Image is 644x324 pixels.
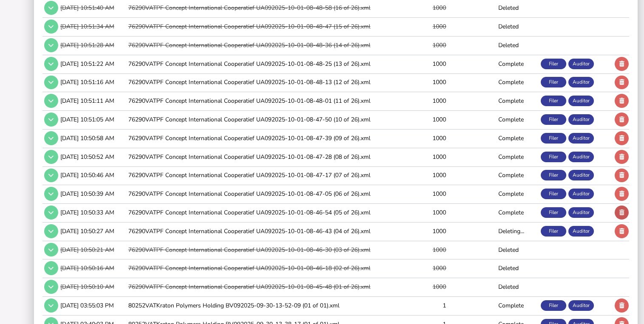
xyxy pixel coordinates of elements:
[497,92,539,110] td: Complete
[407,297,447,314] td: 1
[497,148,539,165] td: Complete
[44,57,58,71] button: Show/hide row detail
[568,170,594,180] div: Auditor
[615,113,629,127] button: Delete upload
[615,169,629,183] button: Delete upload
[44,187,58,201] button: Show/hide row detail
[127,129,407,147] td: 76290VATPF Concept International Cooperatief UA092025-10-01-08-47-39 (09 of 26).xml
[59,278,127,296] td: [DATE] 10:50:10 AM
[407,241,447,258] td: 1000
[568,133,594,144] div: Auditor
[497,18,539,35] td: Deleted
[407,92,447,110] td: 1000
[407,36,447,54] td: 1000
[568,189,594,199] div: Auditor
[615,224,629,238] button: Delete upload
[407,222,447,239] td: 1000
[59,185,127,203] td: [DATE] 10:50:39 AM
[568,207,594,218] div: Auditor
[497,111,539,128] td: Complete
[44,20,58,34] button: Show/hide row detail
[615,131,629,145] button: Delete upload
[59,148,127,165] td: [DATE] 10:50:52 AM
[127,18,407,35] td: 76290VATPF Concept International Cooperatief UA092025-10-01-08-48-47 (15 of 26).xml
[497,55,539,72] td: Complete
[615,94,629,108] button: Delete upload
[127,36,407,54] td: 76290VATPF Concept International Cooperatief UA092025-10-01-08-48-36 (14 of 26).xml
[44,76,58,90] button: Show/hide row detail
[497,73,539,91] td: Complete
[407,166,447,184] td: 1000
[127,241,407,258] td: 76290VATPF Concept International Cooperatief UA092025-10-01-08-46-30 (03 of 26).xml
[568,226,594,237] div: Auditor
[59,166,127,184] td: [DATE] 10:50:46 AM
[541,226,566,237] div: Filer
[127,185,407,203] td: 76290VATPF Concept International Cooperatief UA092025-10-01-08-47-05 (06 of 26).xml
[44,169,58,183] button: Show/hide row detail
[541,189,566,199] div: Filer
[497,278,539,296] td: Deleted
[497,222,539,239] td: Deleting...
[59,204,127,221] td: [DATE] 10:50:33 AM
[497,241,539,258] td: Deleted
[407,204,447,221] td: 1000
[615,206,629,220] button: Delete upload
[127,148,407,165] td: 76290VATPF Concept International Cooperatief UA092025-10-01-08-47-28 (08 of 26).xml
[568,114,594,125] div: Auditor
[44,206,58,220] button: Show/hide row detail
[59,73,127,91] td: [DATE] 10:51:16 AM
[568,96,594,106] div: Auditor
[127,92,407,110] td: 76290VATPF Concept International Cooperatief UA092025-10-01-08-48-01 (11 of 26).xml
[59,55,127,72] td: [DATE] 10:51:22 AM
[497,259,539,277] td: Deleted
[497,204,539,221] td: Complete
[127,222,407,239] td: 76290VATPF Concept International Cooperatief UA092025-10-01-08-46-43 (04 of 26).xml
[44,261,58,275] button: Show/hide row detail
[541,114,566,125] div: Filer
[59,222,127,239] td: [DATE] 10:50:27 AM
[127,278,407,296] td: 76290VATPF Concept International Cooperatief UA092025-10-01-08-45-48 (01 of 26).xml
[59,36,127,54] td: [DATE] 10:51:28 AM
[497,36,539,54] td: Deleted
[44,131,58,145] button: Show/hide row detail
[127,111,407,128] td: 76290VATPF Concept International Cooperatief UA092025-10-01-08-47-50 (10 of 26).xml
[497,185,539,203] td: Complete
[44,280,58,294] button: Show/hide row detail
[407,148,447,165] td: 1000
[568,300,594,311] div: Auditor
[59,129,127,147] td: [DATE] 10:50:58 AM
[615,76,629,90] button: Delete upload
[407,55,447,72] td: 1000
[568,152,594,162] div: Auditor
[497,297,539,314] td: Complete
[407,111,447,128] td: 1000
[59,18,127,35] td: [DATE] 10:51:34 AM
[59,259,127,277] td: [DATE] 10:50:16 AM
[44,94,58,108] button: Show/hide row detail
[407,18,447,35] td: 1000
[59,92,127,110] td: [DATE] 10:51:11 AM
[127,166,407,184] td: 76290VATPF Concept International Cooperatief UA092025-10-01-08-47-17 (07 of 26).xml
[407,185,447,203] td: 1000
[615,57,629,71] button: Delete upload
[568,59,594,69] div: Auditor
[541,170,566,180] div: Filer
[59,111,127,128] td: [DATE] 10:51:05 AM
[407,129,447,147] td: 1000
[44,1,58,15] button: Show/hide row detail
[127,73,407,91] td: 76290VATPF Concept International Cooperatief UA092025-10-01-08-48-13 (12 of 26).xml
[44,299,58,313] button: Show/hide row detail
[44,224,58,238] button: Show/hide row detail
[44,113,58,127] button: Show/hide row detail
[497,129,539,147] td: Complete
[127,204,407,221] td: 76290VATPF Concept International Cooperatief UA092025-10-01-08-46-54 (05 of 26).xml
[568,77,594,87] div: Auditor
[127,259,407,277] td: 76290VATPF Concept International Cooperatief UA092025-10-01-08-46-18 (02 of 26).xml
[541,152,566,162] div: Filer
[44,150,58,164] button: Show/hide row detail
[59,297,127,314] td: [DATE] 03:55:03 PM
[541,133,566,144] div: Filer
[407,259,447,277] td: 1000
[541,59,566,69] div: Filer
[615,150,629,164] button: Delete upload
